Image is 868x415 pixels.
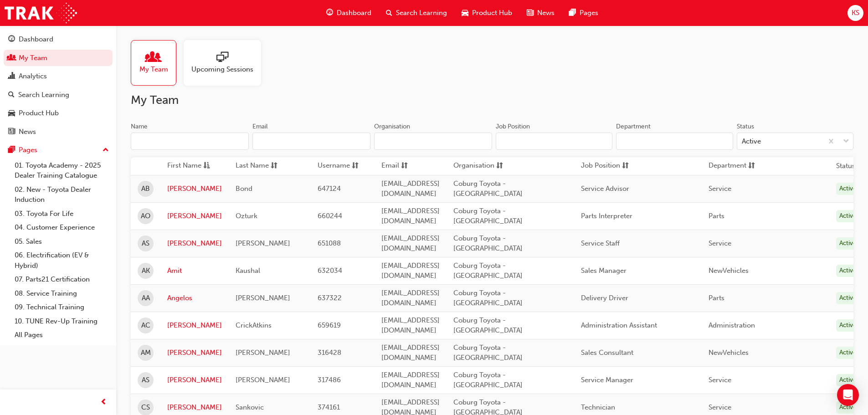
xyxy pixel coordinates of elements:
[453,289,523,307] span: Coburg Toyota - [GEOGRAPHIC_DATA]
[496,122,530,131] div: Job Position
[4,123,113,140] a: News
[11,159,113,183] a: 01. Toyota Academy - 2025 Dealer Training Catalogue
[453,343,523,362] span: Coburg Toyota - [GEOGRAPHIC_DATA]
[381,289,440,307] span: [EMAIL_ADDRESS][DOMAIN_NAME]
[252,133,370,150] input: Email
[581,321,657,329] span: Administration Assistant
[19,108,59,118] div: Product Hub
[836,292,860,304] div: Active
[837,384,859,406] div: Open Intercom Messenger
[271,160,277,172] span: sorting-icon
[836,183,860,195] div: Active
[141,320,150,331] span: AC
[581,266,627,275] span: Sales Manager
[167,160,201,172] span: First Name
[103,144,109,156] span: up-icon
[236,294,290,302] span: [PERSON_NAME]
[581,160,620,172] span: Job Position
[581,160,631,172] button: Job Positionsorting-icon
[580,8,598,18] span: Pages
[100,397,107,408] span: prev-icon
[19,71,47,82] div: Analytics
[709,160,746,172] span: Department
[843,136,849,148] span: down-icon
[472,8,512,18] span: Product Hub
[167,266,222,276] a: Amit
[836,210,860,222] div: Active
[167,160,217,172] button: First Nameasc-icon
[581,376,633,384] span: Service Manager
[569,7,576,19] span: pages-icon
[496,160,503,172] span: sorting-icon
[11,235,113,249] a: 05. Sales
[4,29,113,142] button: DashboardMy TeamAnalyticsSearch LearningProduct HubNews
[454,4,519,22] a: car-iconProduct Hub
[318,348,341,357] span: 316428
[11,300,113,314] a: 09. Technical Training
[381,371,440,389] span: [EMAIL_ADDRESS][DOMAIN_NAME]
[11,220,113,235] a: 04. Customer Experience
[318,376,341,384] span: 317486
[236,376,290,384] span: [PERSON_NAME]
[581,212,632,220] span: Parts Interpreter
[462,7,468,19] span: car-icon
[352,160,359,172] span: sorting-icon
[167,238,222,249] a: [PERSON_NAME]
[562,4,606,22] a: pages-iconPages
[616,133,733,150] input: Department
[337,8,371,18] span: Dashboard
[236,160,269,172] span: Last Name
[191,64,253,75] span: Upcoming Sessions
[453,160,503,172] button: Organisationsorting-icon
[318,321,341,329] span: 659619
[131,122,148,131] div: Name
[709,266,749,275] span: NewVehicles
[836,319,860,332] div: Active
[236,266,260,275] span: Kaushal
[847,5,863,21] button: KS
[236,403,264,411] span: Sankovic
[381,343,440,362] span: [EMAIL_ADDRESS][DOMAIN_NAME]
[709,160,759,172] button: Departmentsorting-icon
[11,314,113,328] a: 10. TUNE Rev-Up Training
[319,4,379,22] a: guage-iconDashboard
[139,64,168,75] span: My Team
[453,234,523,253] span: Coburg Toyota - [GEOGRAPHIC_DATA]
[167,375,222,385] a: [PERSON_NAME]
[453,207,523,225] span: Coburg Toyota - [GEOGRAPHIC_DATA]
[381,160,399,172] span: Email
[4,68,113,85] a: Analytics
[5,3,77,23] img: Trak
[19,127,36,137] div: News
[386,7,392,19] span: search-icon
[8,54,15,62] span: people-icon
[381,316,440,335] span: [EMAIL_ADDRESS][DOMAIN_NAME]
[4,142,113,159] button: Pages
[453,160,494,172] span: Organisation
[318,212,342,220] span: 660244
[737,122,754,131] div: Status
[374,122,410,131] div: Organisation
[453,316,523,335] span: Coburg Toyota - [GEOGRAPHIC_DATA]
[11,287,113,301] a: 08. Service Training
[381,160,431,172] button: Emailsorting-icon
[318,239,341,247] span: 651088
[748,160,755,172] span: sorting-icon
[236,348,290,357] span: [PERSON_NAME]
[236,160,286,172] button: Last Namesorting-icon
[167,348,222,358] a: [PERSON_NAME]
[401,160,408,172] span: sorting-icon
[131,93,853,108] h2: My Team
[616,122,651,131] div: Department
[396,8,447,18] span: Search Learning
[216,51,228,64] span: sessionType_ONLINE_URL-icon
[537,8,555,18] span: News
[453,261,523,280] span: Coburg Toyota - [GEOGRAPHIC_DATA]
[8,109,15,118] span: car-icon
[8,128,15,136] span: news-icon
[381,179,440,198] span: [EMAIL_ADDRESS][DOMAIN_NAME]
[374,133,492,150] input: Organisation
[453,179,523,198] span: Coburg Toyota - [GEOGRAPHIC_DATA]
[852,8,859,18] span: KS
